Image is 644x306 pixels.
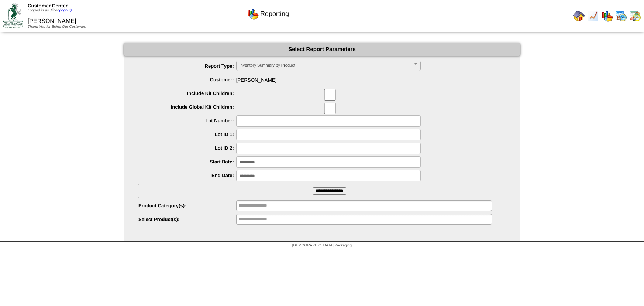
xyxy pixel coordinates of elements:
span: [PERSON_NAME] [138,74,520,83]
span: Thank You for Being Our Customer! [28,25,86,29]
img: calendarinout.gif [629,10,641,22]
span: [PERSON_NAME] [28,18,76,24]
span: Inventory Summary by Product [240,61,411,70]
img: calendarprod.gif [615,10,627,22]
span: Logged in as Jlicon [28,8,72,13]
label: Report Type: [138,63,236,69]
span: Customer Center [28,3,68,8]
div: Select Report Parameters [124,43,520,56]
label: Lot ID 2: [138,145,236,151]
label: Product Category(s): [138,203,236,208]
label: Select Product(s): [138,217,236,222]
label: Lot ID 1: [138,132,236,137]
img: line_graph.gif [587,10,599,22]
label: End Date: [138,173,236,178]
img: ZoRoCo_Logo(Green%26Foil)%20jpg.webp [3,3,23,28]
label: Include Kit Children: [138,91,236,96]
span: Reporting [260,10,289,18]
img: home.gif [573,10,585,22]
span: [DEMOGRAPHIC_DATA] Packaging [292,244,352,248]
img: graph.gif [601,10,613,22]
label: Start Date: [138,159,236,164]
label: Customer: [138,77,236,82]
img: graph.gif [247,8,259,20]
label: Lot Number: [138,118,236,123]
label: Include Global Kit Children: [138,104,236,110]
a: (logout) [59,8,72,13]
